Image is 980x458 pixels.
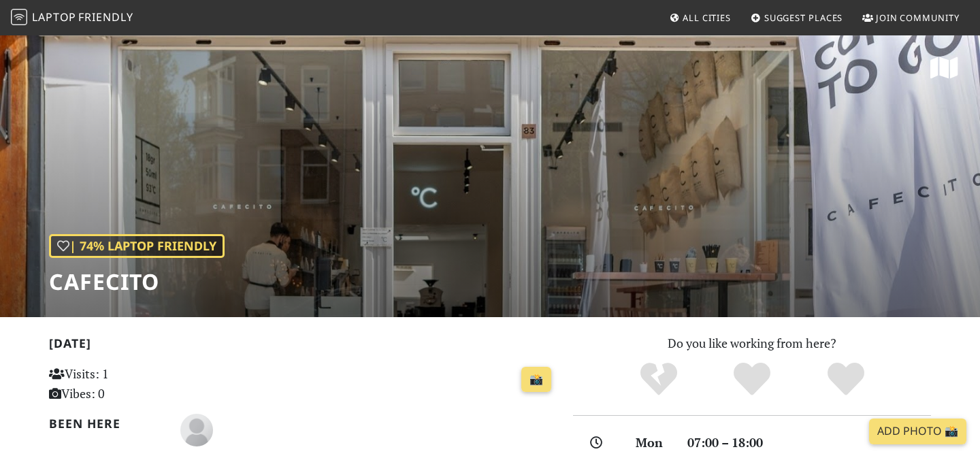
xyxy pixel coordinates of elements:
[49,416,164,431] h2: Been here
[180,421,213,437] span: Benjamin Salcetti
[705,361,799,398] div: Yes
[799,361,893,398] div: Definitely!
[745,5,849,30] a: Suggest Places
[664,5,736,30] a: All Cities
[11,9,27,25] img: LaptopFriendly
[49,364,208,404] p: Visits: 1 Vibes: 0
[11,6,133,30] a: LaptopFriendly LaptopFriendly
[49,269,225,295] h1: Cafecito
[49,234,225,258] div: | 74% Laptop Friendly
[876,12,960,24] span: Join Community
[78,10,133,24] span: Friendly
[32,10,76,24] span: Laptop
[180,414,213,446] img: blank-535327c66bd565773addf3077783bbfce4b00ec00e9fd257753287c682c7fa38.png
[521,367,551,393] a: 📸
[612,361,706,398] div: No
[764,12,843,24] span: Suggest Places
[627,433,679,453] div: Mon
[49,336,557,356] h2: [DATE]
[573,333,931,353] p: Do you like working from here?
[869,419,966,444] a: Add Photo 📸
[857,5,965,30] a: Join Community
[679,433,939,453] div: 07:00 – 18:00
[683,12,731,24] span: All Cities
